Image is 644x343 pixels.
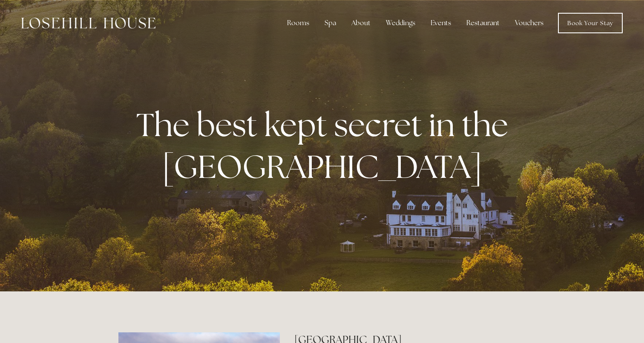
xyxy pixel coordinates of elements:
[379,15,422,32] div: Weddings
[460,15,506,32] div: Restaurant
[318,15,343,32] div: Spa
[136,104,515,187] strong: The best kept secret in the [GEOGRAPHIC_DATA]
[558,13,623,33] a: Book Your Stay
[424,15,458,32] div: Events
[508,15,550,32] a: Vouchers
[280,15,316,32] div: Rooms
[21,17,155,29] img: Losehill House
[345,15,377,32] div: About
